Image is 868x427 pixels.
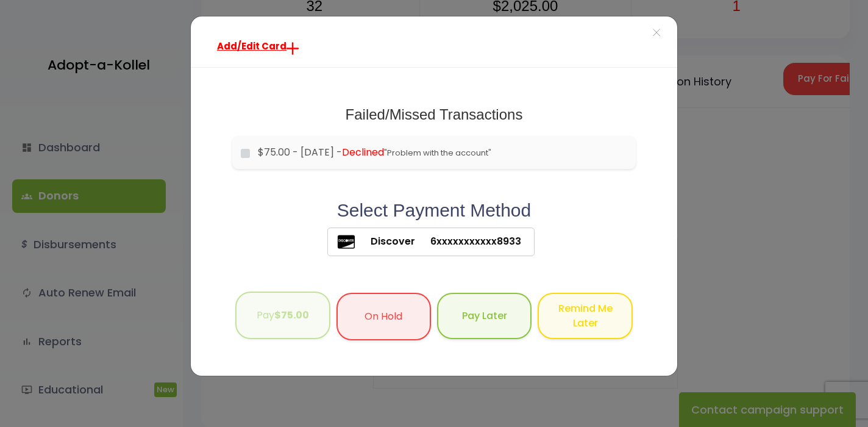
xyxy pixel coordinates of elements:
span: Discover [355,234,415,249]
button: Pay Later [437,293,532,339]
b: $75.00 [274,308,309,322]
button: On Hold [336,293,431,341]
button: × [636,16,677,51]
span: Add/Edit Card [217,40,286,52]
a: Add/Edit Card [208,35,308,58]
h2: Select Payment Method [232,199,636,221]
span: Declined [342,145,384,159]
span: "Problem with the account" [384,147,491,159]
button: Remind Me Later [538,293,632,339]
span: 6xxxxxxxxxxx8933 [415,234,521,249]
button: Pay$75.00 [235,292,330,340]
label: $75.00 - [DATE] - [258,145,627,160]
h1: Failed/Missed Transactions [232,106,636,124]
span: × [652,20,661,46]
